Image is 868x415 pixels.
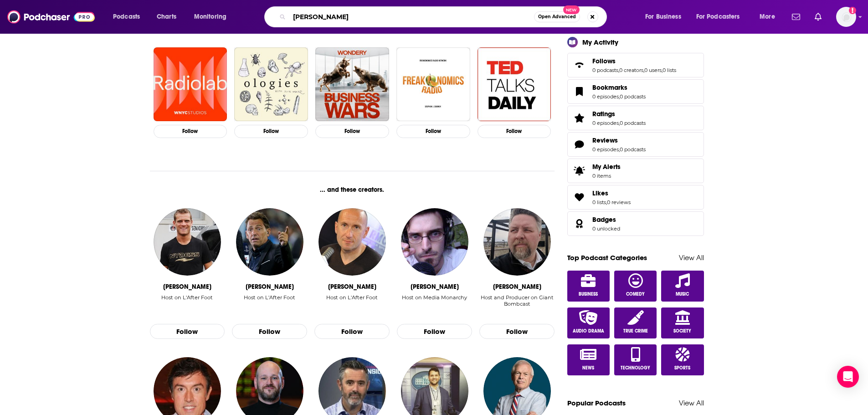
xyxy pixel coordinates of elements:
[234,47,308,121] img: Ologies with Alie Ward
[567,185,704,210] span: Likes
[673,328,691,334] span: Society
[592,110,646,118] a: Ratings
[567,132,704,157] span: Reviews
[592,189,608,197] span: Likes
[289,10,534,24] input: Search podcasts, credits, & more...
[478,125,551,138] button: Follow
[644,67,662,73] a: 0 users
[318,208,386,276] img: Gilbert Brisbois
[493,283,541,291] div: Brad Shoemaker
[570,164,589,177] span: My Alerts
[538,15,576,19] span: Open Advanced
[620,120,646,126] a: 0 podcasts
[573,328,604,334] span: Audio Drama
[113,10,140,23] span: Podcasts
[154,208,221,276] img: Jerome Rothen
[570,138,589,151] a: Reviews
[592,163,621,171] span: My Alerts
[154,47,227,121] img: Radiolab
[570,59,589,72] a: Follows
[567,307,610,338] a: Audio Drama
[592,136,618,144] span: Reviews
[314,324,390,339] button: Follow
[676,292,689,297] span: Music
[614,307,657,338] a: True Crime
[107,10,152,24] button: open menu
[582,365,594,371] span: News
[760,10,775,23] span: More
[592,57,676,65] a: Follows
[592,83,646,92] a: Bookmarks
[592,57,616,65] span: Follows
[567,253,647,262] a: Top Podcast Categories
[236,208,303,276] img: Daniel Riolo
[478,47,551,121] a: TED Talks Daily
[623,328,648,334] span: True Crime
[679,399,704,407] a: View All
[402,294,467,314] div: Host on Media Monarchy
[570,112,589,124] a: Ratings
[483,208,551,276] a: Brad Shoemaker
[157,10,176,23] span: Charts
[592,67,618,73] a: 0 podcasts
[661,307,704,338] a: Society
[402,294,467,301] div: Host on Media Monarchy
[811,9,825,25] a: Show notifications dropdown
[619,67,643,73] a: 0 creators
[643,67,644,73] span: ,
[592,199,606,205] a: 0 lists
[567,211,704,236] span: Badges
[620,146,646,153] a: 0 podcasts
[315,47,389,121] a: Business Wars
[244,294,295,301] div: Host on L'After Foot
[674,365,690,371] span: Sports
[592,146,619,153] a: 0 episodes
[570,191,589,204] a: Likes
[150,186,555,194] div: ... and these creators.
[690,10,753,24] button: open menu
[7,8,95,26] img: Podchaser - Follow, Share and Rate Podcasts
[592,215,616,224] span: Badges
[326,294,378,314] div: Host on L'After Foot
[234,125,308,138] button: Follow
[326,294,378,301] div: Host on L'After Foot
[639,10,693,24] button: open menu
[661,344,704,375] a: Sports
[788,9,804,25] a: Show notifications dropdown
[836,7,856,27] span: Logged in as carolinejames
[396,47,470,121] img: Freakonomics Radio
[479,294,555,307] div: Host and Producer on Giant Bombcast
[194,10,226,23] span: Monitoring
[563,5,580,14] span: New
[662,67,663,73] span: ,
[620,93,646,100] a: 0 podcasts
[621,365,650,371] span: Technology
[592,225,620,232] a: 0 unlocked
[592,110,615,118] span: Ratings
[154,125,227,138] button: Follow
[567,106,704,130] span: Ratings
[567,159,704,183] a: My Alerts
[567,399,626,407] a: Popular Podcasts
[244,294,295,314] div: Host on L'After Foot
[592,83,627,92] span: Bookmarks
[592,120,619,126] a: 0 episodes
[534,11,580,22] button: Open AdvancedNew
[661,271,704,302] a: Music
[836,7,856,27] img: User Profile
[696,10,740,23] span: For Podcasters
[401,208,468,276] img: James Evan Pilato
[567,79,704,104] span: Bookmarks
[592,173,621,179] span: 0 items
[614,344,657,375] a: Technology
[614,271,657,302] a: Comedy
[567,271,610,302] a: Business
[151,10,182,24] a: Charts
[163,283,211,291] div: Jerome Rothen
[663,67,676,73] a: 0 lists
